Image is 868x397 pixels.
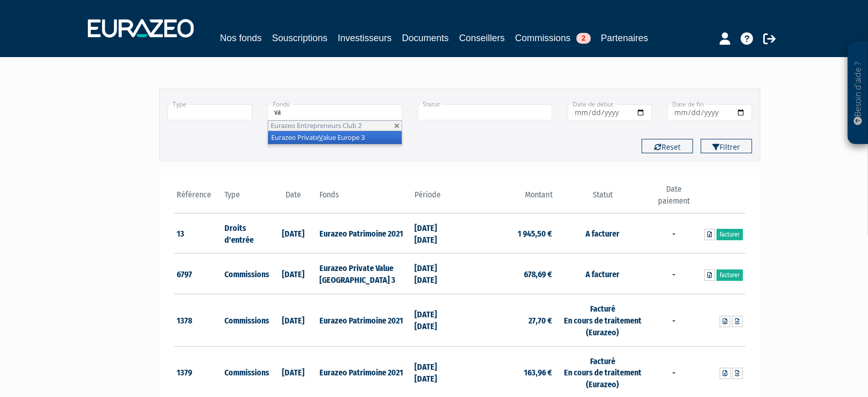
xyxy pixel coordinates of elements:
td: Commissions [222,294,270,347]
a: Conseillers [459,31,505,45]
a: Facturer [716,269,743,281]
td: [DATE] [269,254,317,294]
td: Eurazeo Patrimoine 2021 [317,294,412,347]
th: Statut [555,184,650,213]
td: Eurazeo Private Value [GEOGRAPHIC_DATA] 3 [317,254,412,294]
td: - [650,254,698,294]
td: 678,69 € [460,254,555,294]
span: Eurazeo Entrepreneurs Club 2 [271,121,362,130]
th: Date paiement [650,184,698,213]
td: Eurazeo Patrimoine 2021 [317,213,412,254]
td: 27,70 € [460,294,555,347]
a: Facturer [716,229,743,240]
img: 1732889491-logotype_eurazeo_blanc_rvb.png [88,19,194,38]
a: Commissions2 [515,31,591,47]
th: Type [222,184,270,213]
a: Nos fonds [220,31,261,45]
a: Investisseurs [337,31,391,45]
td: Droits d'entrée [222,213,270,254]
td: 6797 [174,254,222,294]
a: Partenaires [601,31,648,45]
a: Documents [402,31,448,45]
td: 1378 [174,294,222,347]
td: [DATE] [DATE] [412,294,460,347]
span: 2 [576,33,591,44]
td: Commissions [222,254,270,294]
th: Fonds [317,184,412,213]
td: A facturer [555,254,650,294]
em: V [319,133,323,142]
td: [DATE] [269,213,317,254]
td: - [650,294,698,347]
th: Référence [174,184,222,213]
td: Facturé En cours de traitement (Eurazeo) [555,294,650,347]
td: 1 945,50 € [460,213,555,254]
th: Période [412,184,460,213]
td: [DATE] [269,294,317,347]
button: Reset [641,139,693,153]
button: Filtrer [701,139,752,153]
td: - [650,213,698,254]
td: [DATE] [DATE] [412,254,460,294]
td: [DATE] [DATE] [412,213,460,254]
th: Date [269,184,317,213]
td: A facturer [555,213,650,254]
th: Montant [460,184,555,213]
li: Eurazeo Private alue Europe 3 [268,131,402,144]
p: Besoin d'aide ? [852,47,864,139]
td: 13 [174,213,222,254]
a: Souscriptions [272,31,327,45]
